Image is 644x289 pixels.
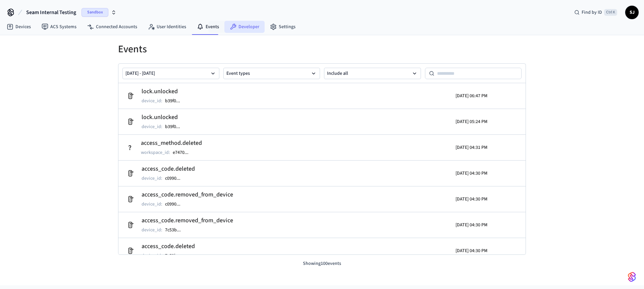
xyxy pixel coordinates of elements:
h2: access_code.deleted [142,164,195,174]
p: device_id : [142,175,162,182]
p: [DATE] 04:30 PM [455,170,487,177]
a: Connected Accounts [82,21,143,33]
p: device_id : [142,252,162,259]
span: SJ [626,6,638,18]
button: [DATE] - [DATE] [122,68,219,79]
p: device_id : [142,227,162,233]
span: Ctrl K [604,9,617,16]
p: device_id : [142,201,162,208]
p: device_id : [142,98,162,104]
a: Settings [265,21,301,33]
p: [DATE] 05:24 PM [455,118,487,125]
a: User Identities [143,21,192,33]
h2: lock.unlocked [142,87,187,96]
button: Event types [223,68,320,79]
button: Include all [324,68,421,79]
p: [DATE] 04:30 PM [455,247,487,254]
p: [DATE] 04:30 PM [455,222,487,228]
p: [DATE] 06:47 PM [455,93,487,99]
h2: access_code.deleted [142,242,195,251]
button: c0990... [164,200,187,208]
h2: lock.unlocked [142,113,187,122]
div: Find by IDCtrl K [569,6,623,18]
button: b39f0... [164,123,187,131]
button: 7c53b... [164,226,187,234]
button: 7c53b... [164,252,187,260]
p: [DATE] 04:31 PM [455,144,487,151]
a: Devices [1,21,36,33]
p: workspace_id : [141,149,170,156]
span: Seam Internal Testing [26,8,76,16]
p: device_id : [142,123,162,130]
a: Developer [224,21,265,33]
p: [DATE] 04:30 PM [455,196,487,203]
button: c0990... [164,174,187,182]
h2: access_code.removed_from_device [142,216,233,225]
h2: access_code.removed_from_device [142,190,233,199]
button: e7470... [171,149,195,157]
span: Find by ID [582,9,602,16]
a: Events [192,21,224,33]
p: Showing 100 events [118,260,526,267]
button: SJ [625,6,639,19]
button: b39f0... [164,97,187,105]
span: Sandbox [82,8,108,17]
img: SeamLogoGradient.69752ec5.svg [628,272,636,282]
h2: access_method.deleted [141,138,202,148]
h1: Events [118,43,526,55]
a: ACS Systems [36,21,82,33]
